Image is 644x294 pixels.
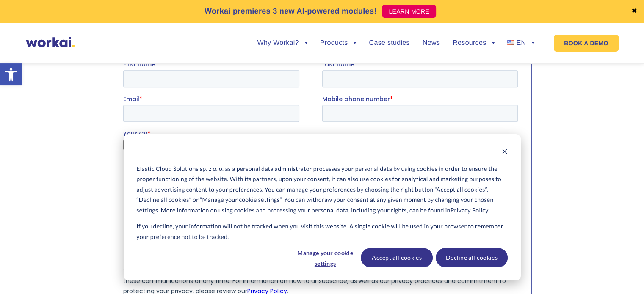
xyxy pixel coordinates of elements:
button: Accept all cookies [361,248,433,267]
p: Elastic Cloud Solutions sp. z o. o. as a personal data administrator processes your personal data... [136,164,507,216]
a: Why Workai? [257,40,307,47]
a: LEARN MORE [382,5,436,18]
button: Dismiss cookie banner [502,147,508,158]
a: Privacy Policy [124,227,164,235]
a: Products [320,40,357,47]
a: ✖ [631,8,637,15]
div: Cookie banner [124,134,521,280]
a: BOOK A DEMO [554,35,618,52]
a: Privacy Policy [451,205,489,216]
span: EN [516,39,526,47]
button: Decline all cookies [436,248,508,267]
a: Resources [453,40,495,47]
p: Workai premieres 3 new AI-powered modules! [205,5,377,17]
a: News [423,40,440,47]
a: Case studies [369,40,409,47]
p: If you decline, your information will not be tracked when you visit this website. A single cookie... [136,221,507,242]
button: Manage your cookie settings [293,248,358,267]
